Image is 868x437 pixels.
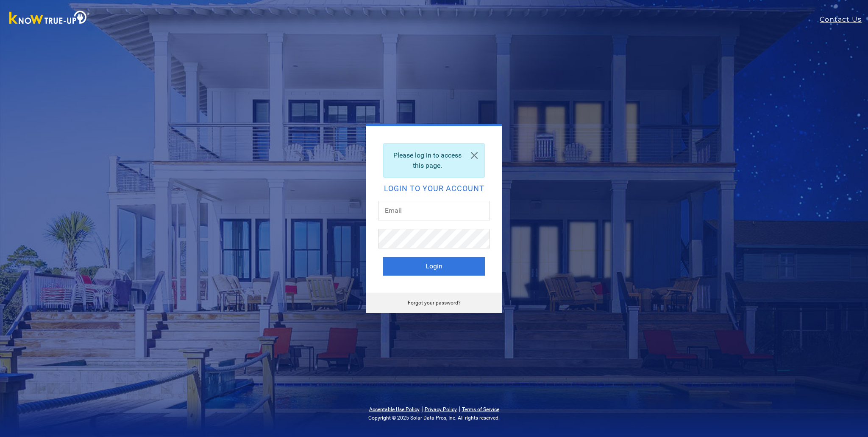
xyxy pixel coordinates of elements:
div: Please log in to access this page. [383,143,485,178]
button: Login [383,257,485,276]
a: Close [464,144,484,167]
a: Forgot your password? [408,300,461,306]
h2: Login to your account [383,185,485,192]
span: | [459,405,460,413]
a: Privacy Policy [425,406,457,412]
a: Acceptable Use Policy [369,406,420,412]
span: | [421,405,423,413]
input: Email [378,201,490,220]
a: Terms of Service [462,406,499,412]
img: Know True-Up [5,9,94,28]
a: Contact Us [820,14,868,25]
